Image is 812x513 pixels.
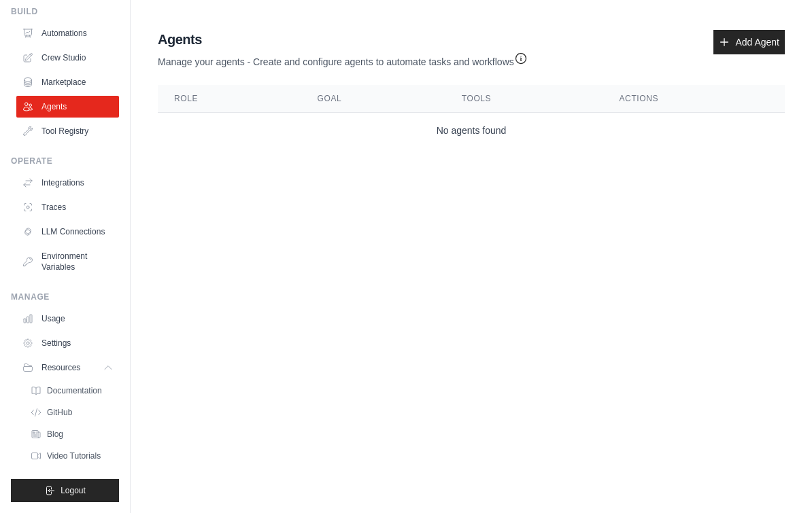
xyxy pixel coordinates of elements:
[24,425,119,444] a: Blog
[16,172,119,194] a: Integrations
[16,308,119,330] a: Usage
[16,22,119,44] a: Automations
[445,85,603,113] th: Tools
[24,446,119,465] a: Video Tutorials
[158,30,528,49] h2: Agents
[11,291,119,302] div: Manage
[16,245,119,278] a: Environment Variables
[158,49,528,69] p: Manage your agents - Create and configure agents to automate tasks and workflows
[713,30,785,54] a: Add Agent
[16,47,119,69] a: Crew Studio
[16,332,119,354] a: Settings
[16,71,119,93] a: Marketplace
[47,385,102,396] span: Documentation
[16,196,119,218] a: Traces
[301,85,445,113] th: Goal
[16,357,119,378] button: Resources
[24,381,119,400] a: Documentation
[61,485,86,496] span: Logout
[158,85,301,113] th: Role
[158,113,785,149] td: No agents found
[11,479,119,502] button: Logout
[24,403,119,422] a: GitHub
[16,221,119,243] a: LLM Connections
[47,429,63,440] span: Blog
[11,156,119,166] div: Operate
[16,120,119,142] a: Tool Registry
[603,85,785,113] th: Actions
[47,407,72,418] span: GitHub
[16,96,119,118] a: Agents
[47,450,101,461] span: Video Tutorials
[41,362,80,373] span: Resources
[11,6,119,17] div: Build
